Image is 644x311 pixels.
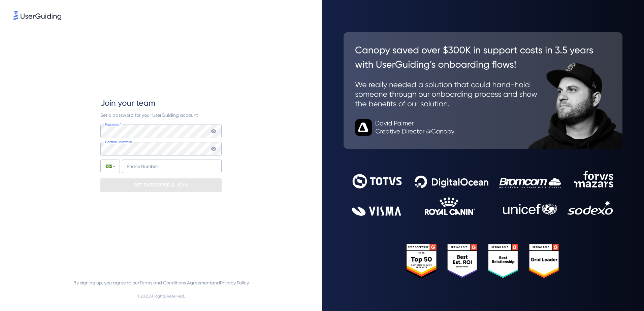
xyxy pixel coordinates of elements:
[13,11,61,20] img: 8faab4ba6bc7696a72372aa768b0286c.svg
[137,292,185,300] span: © 2025 All Rights Reserved.
[406,244,559,279] img: 25303e33045975176eb484905ab012ff.svg
[352,171,614,216] img: 9302ce2ac39453076f5bc0f2f2ca889b.svg
[139,280,211,285] a: Terms and Conditions Agreement
[220,280,249,285] a: Privacy Policy
[73,279,249,287] span: By signing up, you agree to our and
[134,180,188,191] p: SET PASSWORD & JOIN
[100,98,155,108] span: Join your team
[101,160,120,173] div: Brazil: + 55
[100,112,198,118] span: Set a password for your UserGuiding account
[122,160,222,173] input: Phone Number
[344,32,622,149] img: 26c0aa7c25a843aed4baddd2b5e0fa68.svg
